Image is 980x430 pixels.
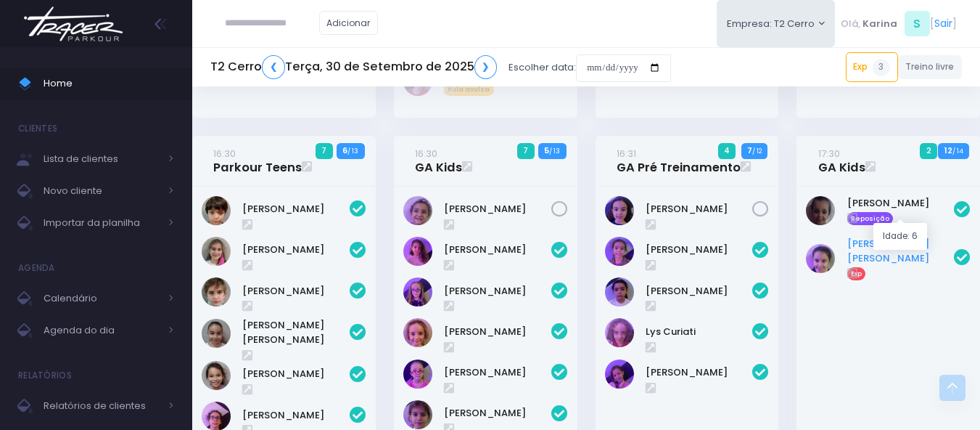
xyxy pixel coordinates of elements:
a: [PERSON_NAME] [847,196,955,211]
strong: 12 [944,145,952,156]
span: Reposição [847,212,894,225]
span: 2 [920,143,937,159]
a: Adicionar [319,11,379,35]
span: Olá, [841,17,860,31]
span: 4 [718,143,736,159]
a: 17:30GA Kids [818,146,865,175]
span: S [905,11,930,36]
span: 3 [873,59,890,76]
a: [PERSON_NAME] [PERSON_NAME] [242,318,350,346]
strong: 6 [342,145,347,156]
div: [ ] [835,7,962,40]
a: Lys Curiati [646,325,753,339]
small: / 13 [549,147,560,155]
a: [PERSON_NAME] [444,284,551,299]
img: Maria Gaia [403,400,432,429]
h4: Agenda [18,253,55,283]
span: Novo cliente [44,182,160,200]
a: [PERSON_NAME] [444,202,551,216]
a: [PERSON_NAME] [242,202,350,216]
a: [PERSON_NAME] [242,367,350,381]
span: Importar da planilha [44,214,160,232]
img: Maria Luiza Moraes [806,244,835,273]
img: Gabriela Arouca [403,277,432,307]
span: Home [44,74,174,93]
a: [PERSON_NAME] [444,243,551,257]
img: Sofia Alem santinho costa de Jesus [605,360,634,389]
small: / 12 [752,147,762,155]
h5: T2 Cerro Terça, 30 de Setembro de 2025 [210,55,497,79]
small: 16:31 [617,147,636,161]
a: [PERSON_NAME] [444,325,551,339]
img: Catharina Dalonso [605,237,634,266]
span: 7 [316,143,333,159]
small: 17:30 [818,147,840,161]
a: [PERSON_NAME] [444,365,551,380]
img: Rita Laraichi [605,196,634,225]
h4: Clientes [18,114,57,143]
small: 16:30 [415,147,437,161]
span: Agenda do dia [44,321,160,340]
img: Dora Moreira Russo [403,237,432,266]
a: Treino livre [898,55,963,79]
img: Yara Laraichi [403,196,432,225]
a: ❯ [474,55,498,79]
img: Lídia Vicentini [806,196,835,225]
h4: Relatórios [18,361,72,390]
img: Helena Zotareli de Araujo [403,318,432,347]
div: Escolher data: [210,51,671,84]
a: [PERSON_NAME] [444,406,551,421]
div: Idade: 6 [873,223,927,250]
a: [PERSON_NAME] [646,284,753,299]
small: / 14 [952,147,963,155]
strong: 5 [544,145,549,156]
img: Keity Lisa kawabe [202,361,231,390]
a: 16:30GA Kids [415,146,462,175]
a: [PERSON_NAME] [646,243,753,257]
a: [PERSON_NAME] [646,202,753,216]
a: 16:31GA Pré Treinamento [617,146,741,175]
a: [PERSON_NAME] [PERSON_NAME] [847,237,955,265]
img: Fernanda Real Amadeo de Azevedo [202,237,231,266]
a: [PERSON_NAME] [242,243,350,257]
a: Sair [934,16,952,31]
img: Isabella Arouca [403,360,432,389]
a: [PERSON_NAME] [646,365,753,380]
a: [PERSON_NAME] [242,284,350,299]
small: / 13 [347,147,358,155]
span: 7 [517,143,535,159]
img: Lys Curiati [605,318,634,347]
a: [PERSON_NAME] [242,408,350,423]
a: 16:30Parkour Teens [213,146,302,175]
small: 16:30 [213,147,236,161]
span: Relatórios de clientes [44,397,160,415]
span: Aula avulsa [444,84,494,97]
strong: 7 [747,145,752,156]
span: Calendário [44,289,160,308]
a: ❮ [262,55,285,79]
img: Antônio Martins Marques [202,196,231,225]
img: Fernando Pletsch Roncati [202,277,231,307]
span: Lista de clientes [44,150,160,169]
span: Karina [862,17,897,31]
a: Exp3 [846,52,898,81]
img: Luisa Alimonda Sellan [605,277,634,307]
img: Kayla Sara kawabe [202,319,231,348]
